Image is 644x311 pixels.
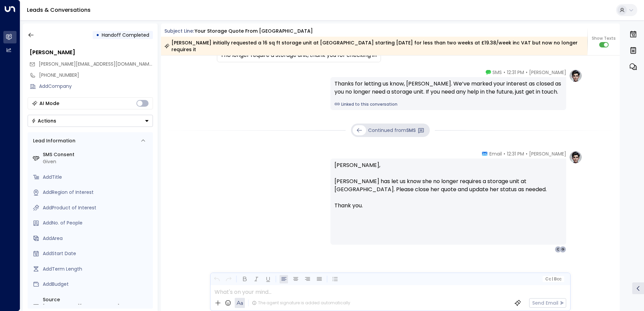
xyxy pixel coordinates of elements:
span: • [504,69,505,76]
a: Linked to this conversation [334,101,562,107]
div: AddBudget [43,281,150,288]
div: The agent signature is added automatically [252,300,350,306]
span: [PERSON_NAME][EMAIL_ADDRESS][DOMAIN_NAME] [39,61,154,67]
div: AddProduct of Interest [43,204,150,211]
button: Cc|Bcc [542,276,564,282]
p: Continued from [368,127,416,134]
span: SMS [492,69,502,76]
label: Source [43,296,150,303]
span: Subject Line: [164,28,194,34]
div: [PERSON_NAME] initially requested a 16 sq ft storage unit at [GEOGRAPHIC_DATA] starting [DATE] fo... [164,39,584,53]
div: Button group with a nested menu [28,115,153,127]
p: [PERSON_NAME], [PERSON_NAME] has let us know she no longer requires a storage unit at [GEOGRAPHIC... [334,161,562,218]
div: G [559,246,566,253]
div: Given [43,158,150,165]
button: Actions [28,115,153,127]
span: christensen.catja@gmail.com [39,61,153,68]
a: Leads & Conversations [27,6,91,14]
button: Redo [224,275,233,283]
span: 12:31 PM [507,150,524,157]
span: Handoff Completed [102,32,149,38]
div: AI Mode [39,100,59,107]
img: profile-logo.png [569,69,582,82]
div: Lead Information [31,137,75,144]
div: [PHONE_NUMBER] [39,72,153,79]
span: Show Texts [592,35,616,41]
span: • [504,150,505,157]
span: SMS [406,127,416,134]
button: Undo [213,275,221,283]
span: 12:31 PM [507,69,524,76]
span: • [526,69,527,76]
div: C [555,246,561,253]
span: Email [489,150,502,157]
span: | [552,277,553,281]
div: Actions [31,118,56,124]
label: SMS Consent [43,151,150,158]
span: Cc Bcc [545,277,561,281]
div: AddTitle [43,174,150,181]
span: [PERSON_NAME] [529,69,566,76]
div: AddCompany [39,83,153,90]
div: AddStart Date [43,250,150,257]
div: AddNo. of People [43,219,150,227]
div: AddRegion of Interest [43,189,150,196]
div: • [96,29,99,41]
div: AddTerm Length [43,266,150,273]
span: [PERSON_NAME] [529,150,566,157]
div: [PERSON_NAME] [30,48,153,57]
span: • [526,150,527,157]
div: Thanks for letting us know, [PERSON_NAME]. We’ve marked your interest as closed as you no longer ... [334,80,562,96]
img: profile-logo.png [569,150,582,164]
div: Your storage quote from [GEOGRAPHIC_DATA] [195,28,313,35]
div: AddArea [43,235,150,242]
